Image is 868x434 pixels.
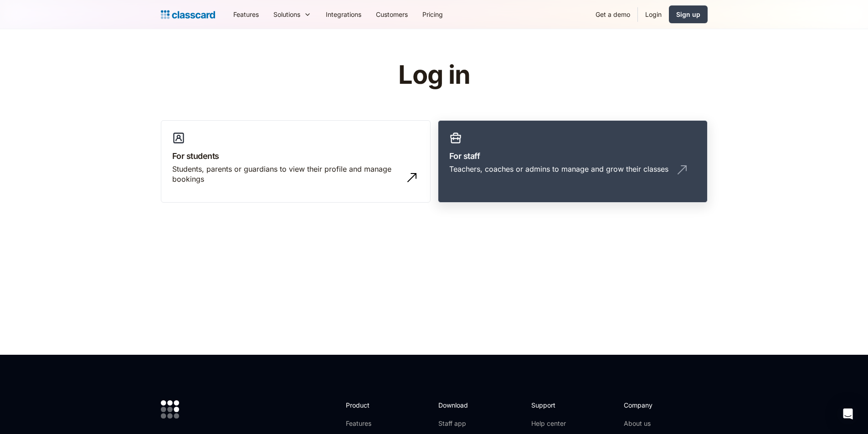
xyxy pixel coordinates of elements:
[449,150,696,162] h3: For staff
[638,4,669,25] a: Login
[624,400,684,410] h2: Company
[676,10,700,19] div: Sign up
[369,4,415,25] a: Customers
[449,164,668,174] div: Teachers, coaches or admins to manage and grow their classes
[624,419,684,428] a: About us
[438,400,476,410] h2: Download
[531,400,568,410] h2: Support
[346,400,395,410] h2: Product
[531,419,568,428] a: Help center
[161,120,431,203] a: For studentsStudents, parents or guardians to view their profile and manage bookings
[172,150,419,162] h3: For students
[273,10,300,19] div: Solutions
[669,5,708,23] a: Sign up
[161,8,215,21] a: home
[289,61,579,89] h1: Log in
[438,419,476,428] a: Staff app
[415,4,450,25] a: Pricing
[226,4,266,25] a: Features
[588,4,637,25] a: Get a demo
[837,403,859,425] div: Open Intercom Messenger
[318,4,369,25] a: Integrations
[346,419,395,428] a: Features
[172,164,401,184] div: Students, parents or guardians to view their profile and manage bookings
[266,4,318,25] div: Solutions
[438,120,708,203] a: For staffTeachers, coaches or admins to manage and grow their classes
